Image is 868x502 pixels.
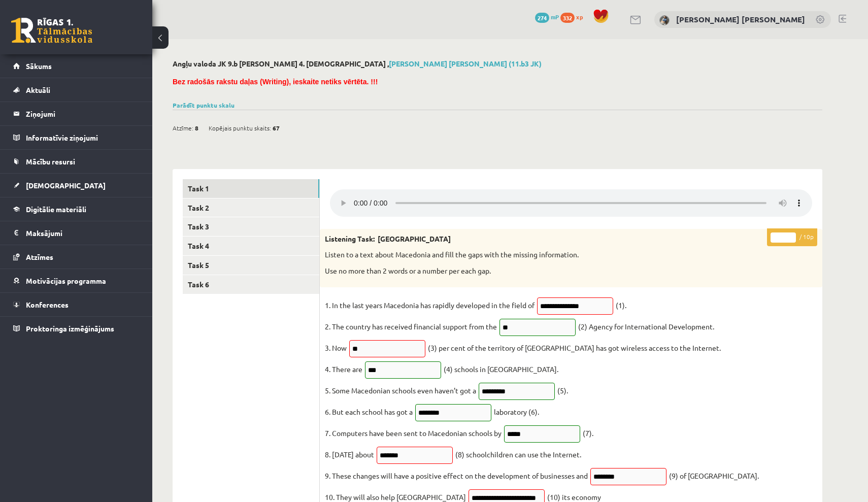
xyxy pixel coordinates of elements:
[26,126,140,149] legend: Informatīvie ziņojumi
[173,101,235,109] a: Parādīt punktu skalu
[13,197,140,221] a: Digitālie materiāli
[560,13,588,21] a: 332 xp
[26,61,52,71] span: Sākums
[26,300,69,309] span: Konferences
[13,245,140,269] a: Atzīmes
[173,120,193,136] span: Atzīme:
[535,13,549,23] span: 274
[183,179,319,198] a: Task 1
[11,18,92,43] a: Rīgas 1. Tālmācības vidusskola
[183,275,319,294] a: Task 6
[560,13,575,23] span: 332
[13,54,140,78] a: Sākums
[183,256,319,275] a: Task 5
[325,250,766,260] p: Listen to a text about Macedonia and fill the gaps with the missing information.
[13,150,140,173] a: Mācību resursi
[13,102,140,125] a: Ziņojumi
[325,340,347,355] p: 3. Now
[26,205,86,214] span: Digitālie materiāli
[389,59,542,68] a: [PERSON_NAME] [PERSON_NAME] (11.b3 JK)
[183,198,319,217] a: Task 2
[325,266,766,276] p: Use no more than 2 words or a number per each gap.
[26,276,106,285] span: Motivācijas programma
[13,126,140,149] a: Informatīvie ziņojumi
[325,234,451,243] strong: Listening Task: [GEOGRAPHIC_DATA]
[13,78,140,102] a: Aktuāli
[13,317,140,340] a: Proktoringa izmēģinājums
[26,102,140,125] legend: Ziņojumi
[209,120,271,136] span: Kopējais punktu skaits:
[26,157,75,166] span: Mācību resursi
[26,181,106,190] span: [DEMOGRAPHIC_DATA]
[551,13,559,21] span: mP
[13,269,140,292] a: Motivācijas programma
[13,174,140,197] a: [DEMOGRAPHIC_DATA]
[13,221,140,245] a: Maksājumi
[173,78,378,86] span: Bez radošās rakstu daļas (Writing), ieskaite netiks vērtēta. !!!
[325,404,413,419] p: 6. But each school has got a
[325,361,362,377] p: 4. There are
[676,14,805,24] a: [PERSON_NAME] [PERSON_NAME]
[26,85,50,94] span: Aktuāli
[183,237,319,255] a: Task 4
[273,120,280,136] span: 67
[26,252,53,261] span: Atzīmes
[325,383,476,398] p: 5. Some Macedonian schools even haven’t got a
[183,217,319,236] a: Task 3
[26,221,140,245] legend: Maksājumi
[195,120,198,136] span: 8
[767,228,817,246] p: / 10p
[26,324,114,333] span: Proktoringa izmēģinājums
[576,13,583,21] span: xp
[13,293,140,316] a: Konferences
[325,447,374,462] p: 8. [DATE] about
[325,425,502,441] p: 7. Computers have been sent to Macedonian schools by
[173,59,822,68] h2: Angļu valoda JK 9.b [PERSON_NAME] 4. [DEMOGRAPHIC_DATA] ,
[659,15,670,25] img: Elīza Zariņa
[535,13,559,21] a: 274 mP
[325,319,497,334] p: 2. The country has received financial support from the
[325,297,535,313] p: 1. In the last years Macedonia has rapidly developed in the field of
[325,468,588,483] p: 9. These changes will have a positive effect on the development of businesses and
